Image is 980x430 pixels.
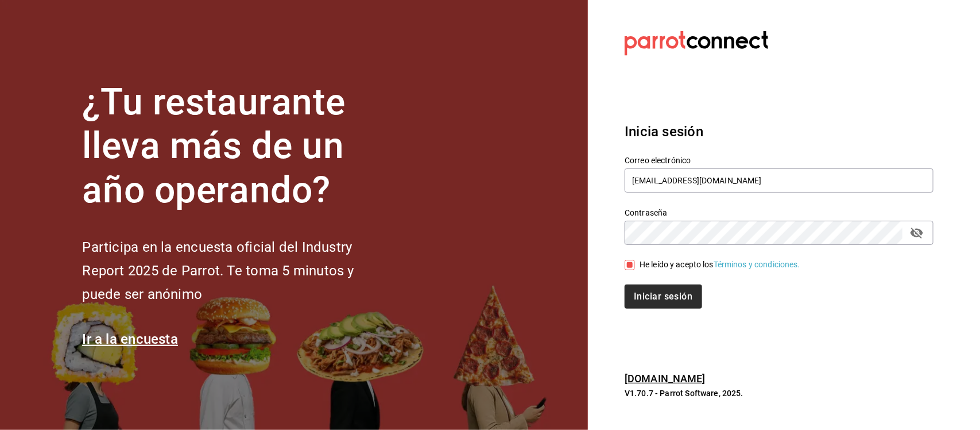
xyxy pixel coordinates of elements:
[625,156,933,164] label: Correo electrónico
[640,259,800,271] div: He leído y acepto los
[82,331,178,347] a: Ir a la encuesta
[625,209,933,217] label: Contraseña
[625,373,706,385] a: [DOMAIN_NAME]
[82,80,392,213] h1: ¿Tu restaurante lleva más de un año operando?
[625,168,933,193] input: Ingresa tu correo electrónico
[625,285,702,309] button: Iniciar sesión
[625,387,933,399] p: V1.70.7 - Parrot Software, 2025.
[714,260,800,269] a: Términos y condiciones.
[625,121,933,142] h3: Inicia sesión
[907,223,927,243] button: passwordField
[82,236,392,306] h2: Participa en la encuesta oficial del Industry Report 2025 de Parrot. Te toma 5 minutos y puede se...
